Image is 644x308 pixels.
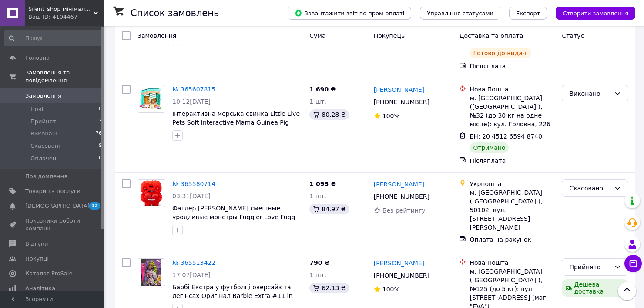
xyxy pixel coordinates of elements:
[372,269,431,281] div: [PHONE_NUMBER]
[138,32,176,39] span: Замовлення
[172,193,211,200] span: 03:31[DATE]
[138,258,165,286] a: Фото товару
[89,202,100,210] span: 12
[309,180,336,187] span: 1 095 ₴
[624,255,642,272] button: Чат з покупцем
[172,98,211,105] span: 10:12[DATE]
[427,10,493,17] span: Управління статусами
[382,112,400,119] span: 100%
[470,179,555,188] div: Укрпошта
[372,190,431,203] div: [PHONE_NUMBER]
[309,271,326,278] span: 1 шт.
[99,105,102,113] span: 0
[309,86,336,93] span: 1 690 ₴
[288,7,411,20] button: Завантажити звіт по пром-оплаті
[172,180,215,187] a: № 365580714
[172,259,215,266] a: № 365513422
[25,255,49,263] span: Покупці
[556,7,635,20] button: Створити замовлення
[470,156,555,165] div: Післяплата
[25,202,90,210] span: [DEMOGRAPHIC_DATA]
[470,142,509,153] div: Отримано
[141,259,162,286] img: Фото товару
[547,9,635,16] a: Створити замовлення
[563,10,628,17] span: Створити замовлення
[25,217,80,233] span: Показники роботи компанії
[309,283,349,293] div: 62.13 ₴
[4,30,103,46] input: Пошук
[516,10,540,17] span: Експорт
[25,240,48,248] span: Відгуки
[172,271,211,278] span: 17:07[DATE]
[99,142,102,150] span: 9
[25,270,72,278] span: Каталог ProSale
[470,94,555,129] div: м. [GEOGRAPHIC_DATA] ([GEOGRAPHIC_DATA].), №32 (до 30 кг на одне місце): вул. Головна, 226
[569,183,610,193] div: Скасовано
[459,32,523,39] span: Доставка та оплата
[25,69,104,85] span: Замовлення та повідомлення
[131,8,219,18] h1: Список замовлень
[470,188,555,232] div: м. [GEOGRAPHIC_DATA] ([GEOGRAPHIC_DATA].), 50102, вул. [STREET_ADDRESS][PERSON_NAME]
[470,62,555,71] div: Післяплата
[25,187,80,195] span: Товари та послуги
[309,193,326,200] span: 1 шт.
[25,54,50,62] span: Головна
[470,85,555,94] div: Нова Пошта
[30,142,60,150] span: Скасовані
[309,98,326,105] span: 1 шт.
[295,9,404,17] span: Завантажити звіт по пром-оплаті
[138,85,165,113] a: Фото товару
[30,155,58,162] span: Оплачені
[28,13,104,21] div: Ваш ID: 4104467
[374,259,424,267] a: [PERSON_NAME]
[309,204,349,214] div: 84.97 ₴
[309,109,349,120] div: 80.28 ₴
[30,118,57,125] span: Прийняті
[172,110,300,126] a: Інтерактивна морська свинка Little Live Pets Soft Interactive Mama Guinea Pig
[569,89,610,98] div: Виконано
[138,180,164,207] img: Фото товару
[99,155,102,162] span: 0
[30,130,57,138] span: Виконані
[138,88,165,110] img: Фото товару
[382,207,426,214] span: Без рейтингу
[470,48,531,58] div: Готово до видачі
[374,85,424,94] a: [PERSON_NAME]
[25,284,55,292] span: Аналітика
[374,32,405,39] span: Покупець
[509,7,547,20] button: Експорт
[172,205,295,229] a: Фаглер [PERSON_NAME] смешные уродливые монстры Fuggler Love Fugg by ZURU Funny Ugl
[569,262,610,272] div: Прийнято
[28,5,94,13] span: Silent_shop мінімально гучний магазин іграшок (ми Вам ніколи не подзвонимо)
[374,180,424,189] a: [PERSON_NAME]
[420,7,500,20] button: Управління статусами
[25,92,61,100] span: Замовлення
[99,118,102,125] span: 3
[309,32,325,39] span: Cума
[25,173,67,180] span: Повідомлення
[470,258,555,267] div: Нова Пошта
[382,286,400,293] span: 100%
[470,235,555,244] div: Оплата на рахунок
[138,179,165,207] a: Фото товару
[618,282,636,300] button: Наверх
[562,32,584,39] span: Статус
[172,284,292,308] a: Барбі Екстра у футболці оверсайз та легінсах Оригінал Barbie Extra #11 in Oversized Tee & Legging...
[562,279,628,297] div: Дешева доставка
[96,130,102,138] span: 76
[309,259,329,266] span: 790 ₴
[172,86,215,93] a: № 365607815
[470,133,542,140] span: ЕН: 20 4512 6594 8740
[372,96,431,108] div: [PHONE_NUMBER]
[30,105,43,113] span: Нові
